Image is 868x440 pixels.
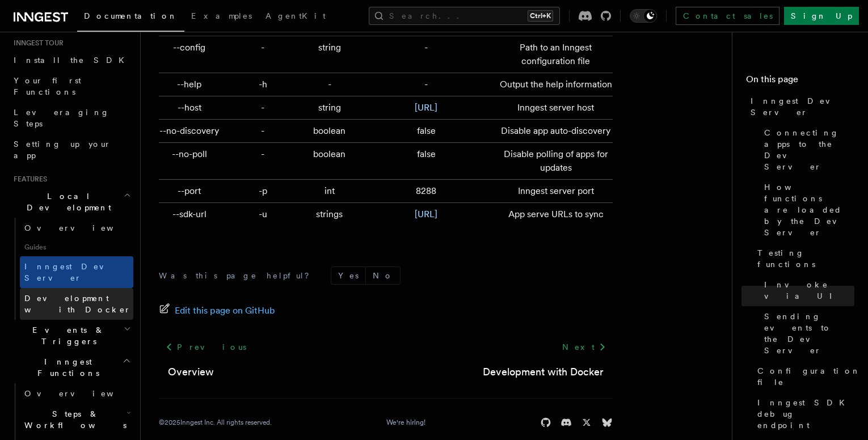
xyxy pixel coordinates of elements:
[159,96,225,120] td: --host
[528,10,553,22] kbd: Ctrl+K
[358,180,495,203] td: 8288
[301,36,358,73] td: string
[159,180,225,203] td: --port
[483,364,604,380] a: Development with Docker
[225,36,301,73] td: -
[764,181,854,238] span: How functions are loaded by the Dev Server
[159,418,272,427] div: © 2025 Inngest Inc. All rights reserved.
[159,270,317,281] p: Was this page helpful?
[331,267,365,284] button: Yes
[225,73,301,96] td: -h
[20,256,133,288] a: Inngest Dev Server
[301,96,358,120] td: string
[24,294,131,314] span: Development with Docker
[764,279,854,302] span: Invoke via UI
[225,120,301,143] td: -
[760,306,854,361] a: Sending events to the Dev Server
[9,39,64,48] span: Inngest tour
[9,320,133,352] button: Events & Triggers
[14,76,81,96] span: Your first Functions
[175,303,275,319] span: Edit this page on GitHub
[495,143,613,180] td: Disable polling of apps for updates
[20,218,133,238] a: Overview
[159,120,225,143] td: --no-discovery
[168,364,214,380] a: Overview
[9,356,123,379] span: Inngest Functions
[764,127,854,172] span: Connecting apps to the Dev Server
[9,324,124,347] span: Events & Triggers
[415,209,437,219] a: [URL]
[266,11,326,20] span: AgentKit
[301,73,358,96] td: -
[9,186,133,218] button: Local Development
[184,3,259,31] a: Examples
[746,91,854,122] a: Inngest Dev Server
[415,102,437,113] a: [URL]
[753,361,854,392] a: Configuration file
[630,9,657,23] button: Toggle dark mode
[358,36,495,73] td: -
[159,303,275,319] a: Edit this page on GitHub
[225,180,301,203] td: -p
[159,143,225,180] td: --no-poll
[555,337,613,357] a: Next
[757,247,854,270] span: Testing functions
[757,397,854,431] span: Inngest SDK debug endpoint
[14,139,111,160] span: Setting up your app
[369,7,560,25] button: Search...Ctrl+K
[225,143,301,180] td: -
[14,56,131,65] span: Install the SDK
[358,143,495,180] td: false
[24,262,121,282] span: Inngest Dev Server
[9,134,133,166] a: Setting up your app
[676,7,779,25] a: Contact sales
[77,3,184,32] a: Documentation
[9,102,133,134] a: Leveraging Steps
[301,180,358,203] td: int
[9,175,47,184] span: Features
[20,408,127,431] span: Steps & Workflows
[746,73,854,91] h4: On this page
[20,238,133,256] span: Guides
[753,392,854,435] a: Inngest SDK debug endpoint
[760,274,854,306] a: Invoke via UI
[751,95,854,118] span: Inngest Dev Server
[301,120,358,143] td: boolean
[9,70,133,102] a: Your first Functions
[366,267,400,284] button: No
[495,180,613,203] td: Inngest server port
[20,288,133,320] a: Development with Docker
[191,11,252,20] span: Examples
[9,191,124,213] span: Local Development
[9,352,133,383] button: Inngest Functions
[20,404,133,435] button: Steps & Workflows
[24,389,141,398] span: Overview
[495,120,613,143] td: Disable app auto-discovery
[9,218,133,320] div: Local Development
[159,203,225,226] td: --sdk-url
[753,243,854,274] a: Testing functions
[9,50,133,70] a: Install the SDK
[225,96,301,120] td: -
[764,311,854,356] span: Sending events to the Dev Server
[159,337,252,357] a: Previous
[14,108,109,128] span: Leveraging Steps
[259,3,332,31] a: AgentKit
[760,177,854,243] a: How functions are loaded by the Dev Server
[301,203,358,226] td: strings
[84,11,178,20] span: Documentation
[495,96,613,120] td: Inngest server host
[757,365,861,388] span: Configuration file
[386,418,425,427] a: We're hiring!
[301,143,358,180] td: boolean
[225,203,301,226] td: -u
[358,73,495,96] td: -
[159,36,225,73] td: --config
[358,120,495,143] td: false
[20,383,133,404] a: Overview
[760,122,854,177] a: Connecting apps to the Dev Server
[495,203,613,226] td: App serve URLs to sync
[24,223,141,232] span: Overview
[495,36,613,73] td: Path to an Inngest configuration file
[495,73,613,96] td: Output the help information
